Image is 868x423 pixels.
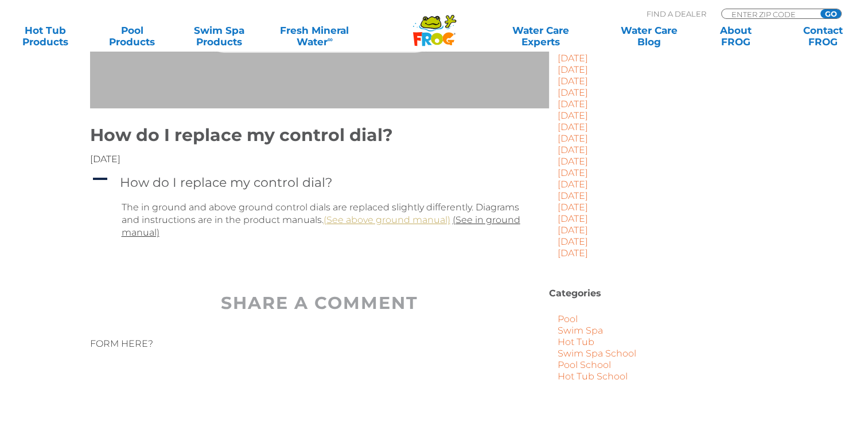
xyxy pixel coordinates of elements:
[558,336,594,347] a: Hot Tub
[558,99,588,109] a: [DATE]
[558,133,588,144] a: [DATE]
[558,167,588,178] a: [DATE]
[558,156,588,167] a: [DATE]
[558,190,588,201] a: [DATE]
[122,201,535,239] p: The in ground and above ground control dials are replaced slightly differently. Diagrams and inst...
[185,25,253,48] a: Swim SpaProducts
[90,292,549,315] h2: SHARE A COMMENT
[486,25,595,48] a: Water CareExperts
[615,25,683,48] a: Water CareBlog
[558,179,588,190] a: [DATE]
[558,348,636,359] a: Swim Spa School
[558,202,588,213] a: [DATE]
[558,53,588,64] a: [DATE]
[558,64,588,75] a: [DATE]
[702,25,770,48] a: AboutFROG
[558,87,588,98] a: [DATE]
[558,236,588,247] a: [DATE]
[558,225,588,236] a: [DATE]
[90,170,549,195] a: A How do I replace my control dial?
[91,171,108,188] span: A
[558,122,588,132] a: [DATE]
[789,25,857,48] a: ContactFROG
[273,25,357,48] a: Fresh MineralWater∞
[120,173,332,193] h4: How do I replace my control dial?
[558,314,578,324] a: Pool
[558,144,588,155] a: [DATE]
[90,126,549,145] h1: How do I replace my control dial?
[730,9,808,19] input: Zip Code Form
[90,338,549,350] p: FORM HERE?
[328,35,333,44] sup: ∞
[558,248,588,258] a: [DATE]
[558,76,588,87] a: [DATE]
[99,25,166,48] a: PoolProducts
[324,214,450,225] a: (See above ground manual)
[558,371,628,382] a: Hot Tub School
[558,325,603,336] a: Swim Spa
[558,359,611,370] a: Pool School
[90,154,549,165] div: [DATE]
[820,9,841,18] input: GO
[647,9,706,19] p: Find A Dealer
[558,213,588,224] a: [DATE]
[558,110,588,121] a: [DATE]
[549,288,779,299] h2: Categories
[11,25,79,48] a: Hot TubProducts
